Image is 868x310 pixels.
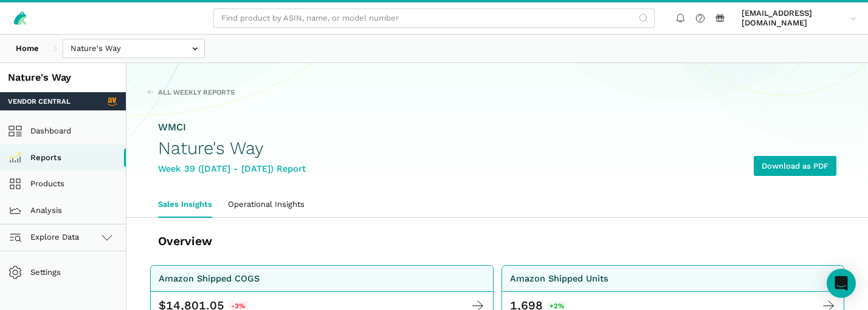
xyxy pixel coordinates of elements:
a: Operational Insights [220,192,312,217]
input: Nature's Way [63,39,205,59]
span: [EMAIL_ADDRESS][DOMAIN_NAME] [742,8,846,29]
span: Explore Data [12,230,80,244]
div: Amazon Shipped COGS [159,272,260,286]
div: Open Intercom Messenger [827,269,856,298]
div: Nature's Way [8,71,118,85]
a: [EMAIL_ADDRESS][DOMAIN_NAME] [738,7,861,30]
span: All Weekly Reports [158,87,235,97]
input: Find product by ASIN, name, or model number [213,8,655,29]
h3: Overview [158,234,474,249]
a: Home [8,39,47,59]
a: All Weekly Reports [146,87,235,97]
a: Download as PDF [754,156,836,176]
h1: Nature's Way [158,138,306,158]
div: Amazon Shipped Units [510,272,608,286]
div: WMCI [158,121,306,135]
a: Sales Insights [150,192,220,217]
div: Week 39 ([DATE] - [DATE]) Report [158,162,306,176]
span: Vendor Central [8,96,71,106]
